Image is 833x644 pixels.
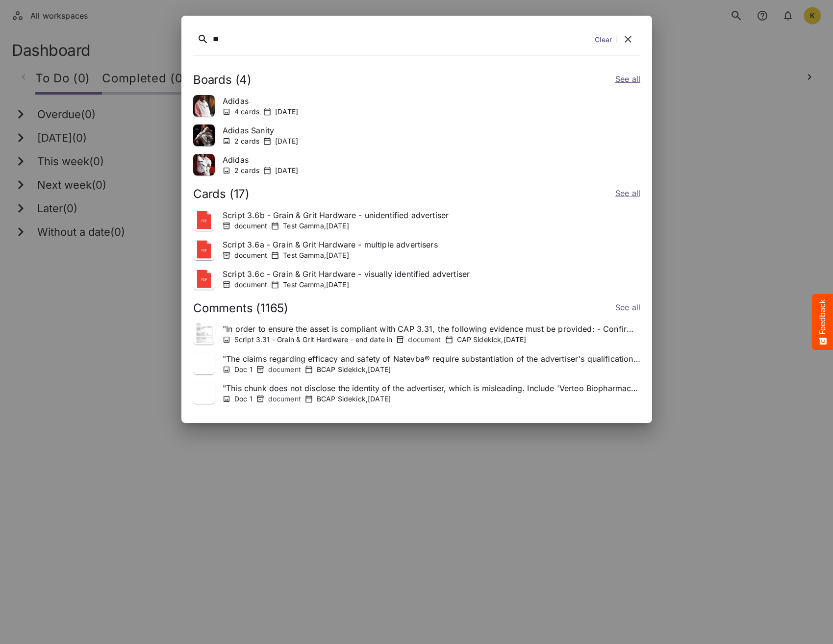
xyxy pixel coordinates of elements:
p: Doc 1 [234,365,252,374]
p: document [408,335,441,345]
img: thumbnail.jpg [193,323,215,345]
p: document [268,365,301,374]
p: Adidas [223,95,298,107]
p: Script 3.6a - Grain & Grit Hardware - multiple advertisers [223,239,438,250]
button: Feedback [812,294,833,350]
p: 2 cards [234,136,259,146]
p: BCAP Sidekick , [DATE] [316,365,390,374]
img: thumbnail.png [193,239,215,260]
img: thumbnail.jpg [193,353,215,374]
p: Script 3.31 - Grain & Grit Hardware - end date in [234,335,392,345]
p: 2 cards [234,166,259,175]
p: Test Gamma , [DATE] [283,221,349,231]
img: thumbnail.jpg [193,154,215,175]
img: thumbnail.png [193,209,215,231]
p: [DATE] [275,136,298,146]
p: " This chunk does not disclose the identity of the advertiser, which is misleading. Include 'Vert... [223,382,640,394]
p: BCAP Sidekick , [DATE] [316,394,390,404]
a: See all [615,73,640,87]
p: [DATE] [275,166,298,175]
p: Script 3.6c - Grain & Grit Hardware - visually identified advertiser [223,268,470,280]
p: CAP Sidekick , [DATE] [456,335,526,345]
p: [DATE] [275,107,298,117]
p: " The claims regarding efficacy and safety of Natevba® require substantiation of the advertiser's... [223,353,640,365]
p: Test Gamma , [DATE] [283,280,349,290]
p: document [234,221,267,231]
p: Test Gamma , [DATE] [283,250,349,260]
h2: Cards ( 17 ) [193,187,250,201]
p: 4 cards [234,107,259,117]
h2: Comments ( 1165 ) [193,301,288,316]
img: thumbnail.jpg [193,124,215,146]
a: See all [615,301,640,316]
a: See all [615,187,640,201]
p: Adidas [223,154,298,166]
p: document [234,250,267,260]
p: Adidas Sanity [223,124,298,136]
p: document [234,280,267,290]
p: Doc 1 [234,394,252,404]
a: Clear [594,34,612,45]
img: thumbnail.jpg [193,382,215,404]
img: thumbnail.jpg [193,95,215,117]
p: " In order to ensure the asset is compliant with CAP 3.31, the following evidence must be provide... [223,323,640,335]
p: Script 3.6b - Grain & Grit Hardware - unidentified advertiser [223,209,449,221]
p: document [268,394,301,404]
h2: Boards ( 4 ) [193,73,252,87]
img: thumbnail.png [193,268,215,290]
